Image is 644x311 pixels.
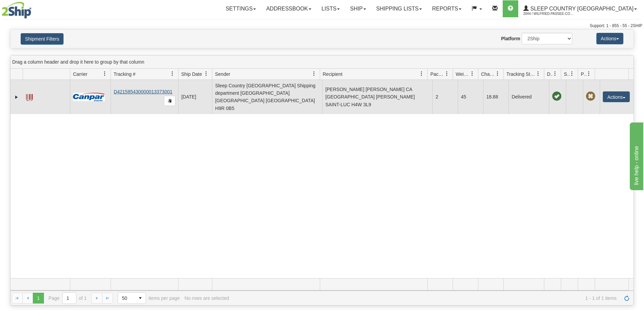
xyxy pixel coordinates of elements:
span: Ship Date [181,71,202,77]
span: Charge [481,71,495,77]
td: 45 [458,80,483,114]
input: Page 1 [63,293,76,304]
span: Sleep Country [GEOGRAPHIC_DATA] [529,6,634,12]
td: Sleep Country [GEOGRAPHIC_DATA] Shipping department [GEOGRAPHIC_DATA] [GEOGRAPHIC_DATA] [GEOGRAPH... [212,80,322,114]
span: Weight [456,71,470,77]
span: Page 1 [33,293,44,304]
a: Packages filter column settings [441,68,453,80]
div: grid grouping header [10,55,634,69]
a: Pickup Status filter column settings [583,68,595,80]
a: Ship Date filter column settings [200,68,212,80]
a: Reports [427,0,467,17]
span: Packages [430,71,445,77]
td: Delivered [508,80,549,114]
img: 14 - Canpar [73,93,105,101]
button: Actions [596,33,623,44]
div: Support: 1 - 855 - 55 - 2SHIP [2,23,642,29]
span: 2044 / Wilfried.Passee-Coutrin [523,10,574,17]
a: Sender filter column settings [308,68,320,80]
a: Charge filter column settings [492,68,503,80]
img: logo2044.jpg [2,2,31,19]
div: No rows are selected [185,295,229,301]
a: Addressbook [261,0,316,17]
a: Shipment Issues filter column settings [566,68,578,80]
span: 1 - 1 of 1 items [234,295,617,301]
span: Tracking # [114,71,136,77]
span: Pickup Not Assigned [586,92,595,101]
button: Actions [603,91,630,102]
a: Refresh [621,293,632,304]
span: Recipient [323,71,342,77]
button: Shipment Filters [21,33,64,45]
span: select [135,293,146,304]
span: items per page [118,292,180,304]
a: D421585430000013373001 [114,89,172,94]
button: Copy to clipboard [164,96,175,106]
span: Page sizes drop down [118,292,146,304]
a: Ship [345,0,371,17]
span: Page of 1 [49,292,87,304]
a: Settings [220,0,261,17]
div: live help - online [5,4,63,12]
span: Tracking Status [506,71,536,77]
span: Shipment Issues [564,71,570,77]
a: Expand [13,94,20,101]
a: Delivery Status filter column settings [549,68,561,80]
td: 18.88 [483,80,508,114]
td: [DATE] [178,80,212,114]
a: Recipient filter column settings [416,68,427,80]
a: Shipping lists [371,0,427,17]
a: Tracking # filter column settings [167,68,178,80]
span: Delivery Status [547,71,553,77]
a: Tracking Status filter column settings [532,68,544,80]
span: Pickup Status [581,71,587,77]
span: Sender [215,71,230,77]
label: Platform [501,35,520,42]
span: On time [552,92,562,101]
a: Sleep Country [GEOGRAPHIC_DATA] 2044 / Wilfried.Passee-Coutrin [518,0,642,17]
iframe: chat widget [628,121,643,190]
a: Weight filter column settings [467,68,478,80]
a: Label [26,91,33,102]
span: Carrier [73,71,88,77]
td: [PERSON_NAME] [PERSON_NAME] CA [GEOGRAPHIC_DATA] [PERSON_NAME] SAINT-LUC H4W 3L9 [322,80,432,114]
span: 50 [122,295,131,302]
a: Carrier filter column settings [99,68,111,80]
td: 2 [432,80,458,114]
a: Lists [316,0,345,17]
